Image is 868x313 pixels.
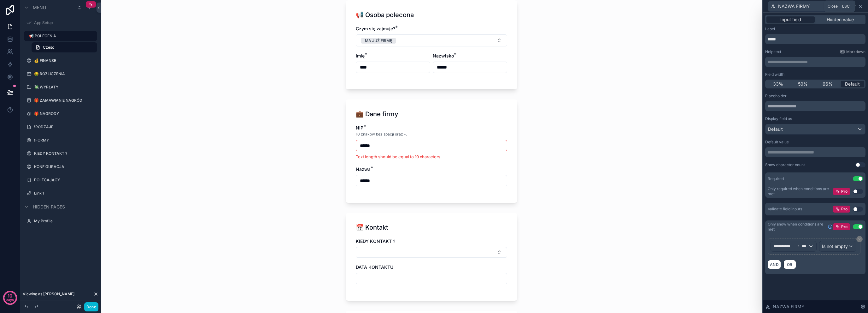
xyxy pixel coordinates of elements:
[43,45,54,50] span: Cześć
[823,81,833,87] span: 66%
[841,189,847,194] span: Pro
[356,154,507,160] li: Text length should be equal to 10 characters
[34,138,96,143] label: !FORMY
[84,302,98,311] button: Done
[34,219,96,224] label: My Profile
[29,33,93,39] label: 📢 POLECENIA
[768,222,825,232] span: Only show when conditions are met
[34,191,96,196] label: Link 1
[34,178,96,183] label: POLECAJĄCY
[356,223,388,232] h1: 📅 Kontakt
[846,49,865,54] span: Markdown
[33,4,46,11] span: Menu
[828,4,838,9] span: Close
[356,132,407,137] span: 10 znaków bez spacji oraz -.
[841,4,851,9] span: Esc
[783,260,796,269] button: OR
[356,26,395,31] span: Czym się zajmuje?
[765,124,865,135] button: Default
[356,10,414,19] h1: 📢 Osoba polecona
[822,243,848,250] span: Is not empty
[34,124,96,129] label: !RODZAJE
[23,292,74,297] span: Viewing as [PERSON_NAME]
[819,241,856,252] button: Is not empty
[34,58,96,63] label: 💰 FINANSE
[34,151,96,156] label: KIEDY KONTAKT ?
[845,81,860,87] span: Default
[356,166,371,172] span: Nazwa
[34,71,96,76] label: 🤑 ROZLICZENIA
[33,204,65,210] span: Hidden pages
[356,34,507,46] button: Select Button
[34,111,96,116] label: 🎁 NAGRODY
[34,20,96,25] label: App Setup
[356,247,507,258] button: Select Button
[773,81,783,87] span: 33%
[356,238,395,244] span: KIEDY KONTAKT ?
[34,85,96,90] label: 💸 WYPŁATY
[768,186,833,196] div: Only required when conditions are met
[356,53,365,58] span: Imię
[768,260,781,269] button: AND
[32,42,97,52] a: Cześć
[780,16,801,23] span: Input field
[765,57,865,67] div: scrollable content
[840,49,865,54] a: Markdown
[827,16,854,23] span: Hidden value
[786,262,794,267] span: OR
[8,293,12,299] p: 10
[356,110,398,118] h1: 💼 Dane firmy
[34,98,96,103] label: 🎁 ZAMAWIANIE NAGRÓD
[768,176,784,181] div: Required
[841,224,847,229] span: Pro
[6,295,14,304] p: days
[778,3,810,9] span: NAZWA FIRMY
[356,264,393,270] span: DATA KONTAKTU
[768,126,783,132] span: Default
[765,140,789,145] label: Default value
[356,125,363,130] span: NIP
[34,164,96,169] label: KONFIGURACJA
[768,1,840,12] button: NAZWA FIRMY
[765,27,775,32] label: Label
[768,207,802,212] div: Validate field inputs
[765,116,792,121] label: Display field as
[765,93,787,99] label: Placeholder
[798,81,808,87] span: 50%
[773,304,805,310] span: NAZWA FIRMY
[841,207,847,212] span: Pro
[765,162,805,167] div: Show character count
[765,72,784,77] label: Field width
[365,38,392,44] div: MA JUŻ FIRMĘ
[433,53,454,58] span: Nazwisko
[765,49,781,54] label: Help text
